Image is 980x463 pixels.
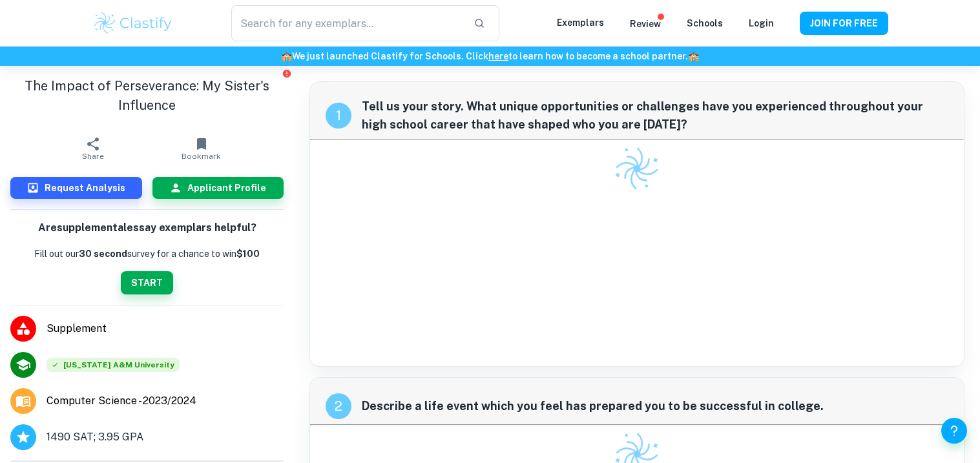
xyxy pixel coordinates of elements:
button: Help and Feedback [941,418,967,444]
b: 30 second [79,249,127,259]
p: Review [630,17,661,31]
button: Share [39,130,147,167]
h6: Are supplemental essay exemplars helpful? [38,220,256,236]
h6: We just launched Clastify for Schools. Click to learn how to become a school partner. [3,49,977,63]
input: Search for any exemplars... [231,5,463,41]
span: 🏫 [281,51,292,61]
span: [US_STATE] A&M University [47,358,180,372]
button: Bookmark [147,130,256,167]
button: Report issue [282,68,291,78]
h6: Request Analysis [45,181,125,195]
button: START [121,271,173,294]
span: Describe a life event which you feel has prepared you to be successful in college. [362,397,948,415]
span: Supplement [47,321,284,336]
span: Tell us your story. What unique opportunities or challenges have you experienced throughout your ... [362,98,948,134]
button: JOIN FOR FREE [800,12,888,35]
p: Exemplars [557,15,604,30]
span: Share [82,152,104,161]
img: Clastify logo [92,10,174,36]
div: recipe [326,393,351,419]
a: Schools [687,18,723,28]
span: 🏫 [688,51,699,61]
div: Accepted: Texas A&M University [47,358,180,372]
button: Request Analysis [10,177,142,199]
span: Bookmark [182,152,221,161]
span: 1490 SAT; 3.95 GPA [47,429,143,445]
a: Login [749,18,774,28]
button: Applicant Profile [152,177,284,199]
a: Major and Application Year [47,393,207,409]
a: here [488,51,508,61]
div: recipe [326,103,351,129]
h6: Applicant Profile [187,181,266,195]
strong: $100 [236,249,260,259]
span: Computer Science - 2023/2024 [47,393,196,409]
img: Clastify logo [608,139,665,197]
p: Fill out our survey for a chance to win [34,247,260,261]
h1: The Impact of Perseverance: My Sister's Influence [10,76,284,115]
